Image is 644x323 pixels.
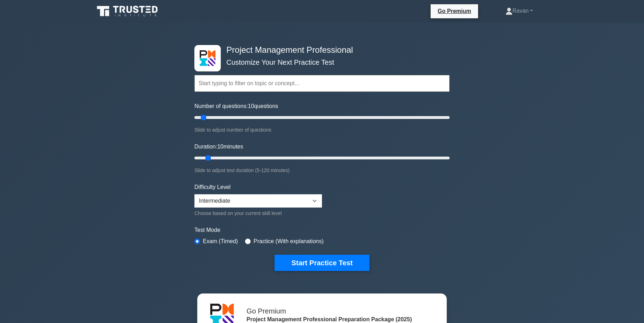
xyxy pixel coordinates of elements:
label: Number of questions: questions [194,102,278,110]
a: Go Premium [433,7,475,15]
a: Ravan [489,4,550,18]
input: Start typing to filter on topic or concept... [194,75,450,92]
button: Start Practice Test [275,255,369,271]
div: Choose based on your current skill level [194,209,322,217]
div: Slide to adjust test duration (5-120 minutes) [194,166,450,175]
div: Slide to adjust number of questions [194,126,450,134]
span: 10 [248,103,254,109]
label: Practice (With explanations) [253,237,323,246]
label: Duration: minutes [194,142,243,151]
label: Test Mode [194,226,450,234]
span: 10 [217,144,224,150]
h4: Project Management Professional [224,45,415,55]
label: Exam (Timed) [203,237,238,246]
label: Difficulty Level [194,183,231,191]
